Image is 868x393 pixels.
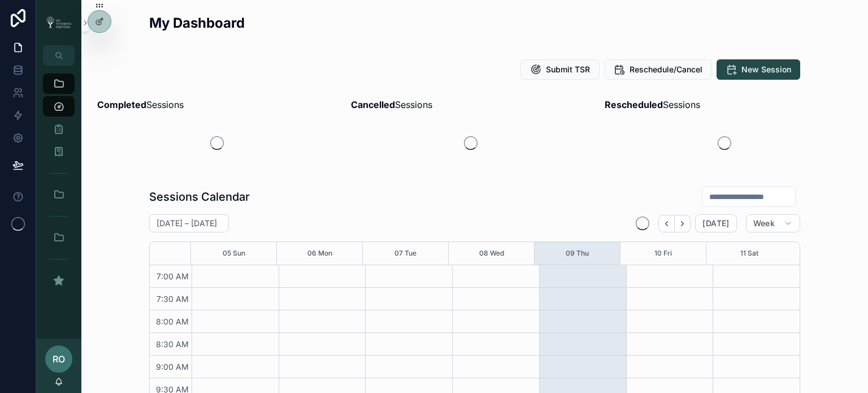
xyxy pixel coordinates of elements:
[149,189,250,205] h1: Sessions Calendar
[717,59,800,80] button: New Session
[546,64,590,75] span: Submit TSR
[654,242,672,265] button: 10 Fri
[97,99,146,110] strong: Completed
[741,64,791,75] span: New Session
[702,218,729,228] span: [DATE]
[630,64,702,75] span: Reschedule/Cancel
[695,214,736,232] button: [DATE]
[746,214,800,232] button: Week
[307,242,332,265] button: 06 Mon
[675,215,691,232] button: Next
[154,271,192,281] span: 7:00 AM
[97,98,184,111] span: Sessions
[658,215,675,232] button: Back
[351,99,395,110] strong: Cancelled
[153,362,192,372] span: 9:00 AM
[740,242,758,265] button: 11 Sat
[43,15,75,30] img: App logo
[753,218,775,228] span: Week
[351,98,432,111] span: Sessions
[605,99,663,110] strong: Rescheduled
[604,59,712,80] button: Reschedule/Cancel
[566,242,589,265] button: 09 Thu
[154,294,192,304] span: 7:30 AM
[223,242,245,265] button: 05 Sun
[153,339,192,349] span: 8:30 AM
[149,14,245,32] h2: My Dashboard
[36,66,81,305] div: scrollable content
[157,218,217,229] h2: [DATE] – [DATE]
[520,59,600,80] button: Submit TSR
[153,317,192,326] span: 8:00 AM
[53,352,65,366] span: RO
[479,242,504,265] button: 08 Wed
[394,242,416,265] button: 07 Tue
[605,98,700,111] span: Sessions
